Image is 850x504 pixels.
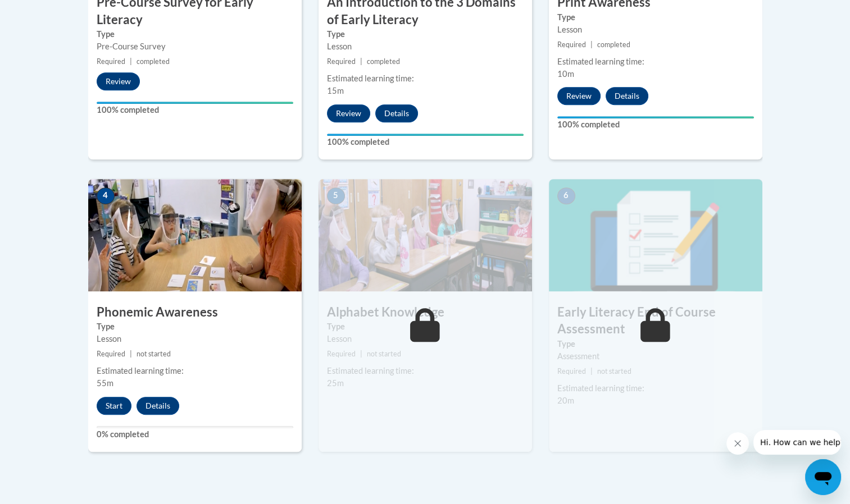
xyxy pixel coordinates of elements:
div: Estimated learning time: [557,382,754,395]
div: Your progress [97,102,293,104]
div: Lesson [557,24,754,36]
span: Required [557,367,586,375]
button: Review [327,104,370,122]
iframe: Close message [726,432,749,455]
span: 4 [97,187,115,204]
button: Details [606,87,648,105]
span: 15m [327,86,344,95]
span: | [590,367,593,375]
span: 20m [557,396,574,405]
img: Course Image [88,179,302,291]
span: | [130,57,132,66]
h3: Phonemic Awareness [88,304,302,321]
label: Type [557,338,754,350]
span: Required [327,350,356,358]
div: Your progress [557,116,754,118]
label: 100% completed [327,136,524,148]
button: Review [557,87,601,105]
label: Type [557,11,754,24]
div: Estimated learning time: [557,56,754,68]
span: 6 [557,187,575,204]
span: completed [137,57,170,66]
span: Hi. How can we help? [7,8,91,17]
label: 0% completed [97,428,293,441]
button: Details [375,104,418,122]
label: Type [327,320,524,333]
button: Start [97,397,131,415]
span: not started [367,350,401,358]
div: Lesson [327,40,524,53]
label: Type [97,320,293,333]
span: Required [327,57,356,66]
div: Pre-Course Survey [97,40,293,53]
span: Required [97,57,125,66]
span: | [360,57,362,66]
span: Required [557,40,586,49]
span: | [590,40,593,49]
span: completed [597,40,630,49]
div: Lesson [97,333,293,345]
div: Assessment [557,350,754,363]
button: Review [97,72,140,90]
label: Type [327,28,524,40]
span: completed [367,57,400,66]
div: Estimated learning time: [327,72,524,85]
div: Estimated learning time: [327,365,524,377]
span: not started [137,350,171,358]
img: Course Image [549,179,762,291]
h3: Early Literacy End of Course Assessment [549,304,762,338]
div: Your progress [327,134,524,136]
div: Lesson [327,333,524,345]
span: | [130,350,132,358]
span: 10m [557,69,574,79]
label: 100% completed [557,118,754,131]
span: 55m [97,378,113,388]
h3: Alphabet Knowledge [319,304,532,321]
label: Type [97,28,293,40]
div: Estimated learning time: [97,365,293,377]
button: Details [137,397,179,415]
iframe: Message from company [753,430,841,455]
iframe: Button to launch messaging window [805,459,841,495]
span: 5 [327,187,345,204]
span: 25m [327,378,344,388]
span: | [360,350,362,358]
label: 100% completed [97,104,293,116]
span: Required [97,350,125,358]
img: Course Image [319,179,532,291]
span: not started [597,367,631,375]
